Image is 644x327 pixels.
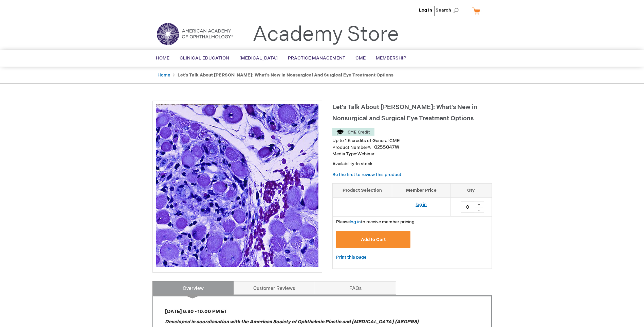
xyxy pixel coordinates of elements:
span: Let's Talk About [PERSON_NAME]: What's New in Nonsurgical and Surgical Eye Treatment Options [332,104,477,122]
a: FAQs [315,281,396,295]
div: 0255047W [374,144,399,151]
th: Qty [450,184,492,198]
span: Please to receive member pricing [336,219,415,225]
input: Qty [461,202,474,212]
a: log in [350,219,361,225]
span: Practice Management [288,55,345,61]
th: Product Selection [333,184,392,198]
p: Availability: [332,161,492,167]
span: CME [355,55,366,61]
span: [MEDICAL_DATA] [239,55,278,61]
a: log in [416,202,427,207]
em: Developed in coordianation with the American Society of Ophthalmic Plastic and [MEDICAL_DATA] (AS... [165,319,419,325]
a: Overview [152,281,234,295]
span: Home [156,55,169,61]
a: Be the first to review this product [332,172,401,177]
span: In stock [356,161,372,167]
img: CME Credit [332,128,374,136]
div: + [474,202,484,207]
strong: Media Type: [332,151,357,157]
li: Up to 1.5 credits of General CME [332,138,492,144]
span: Clinical Education [180,55,229,61]
a: Academy Store [253,22,399,47]
a: Print this page [336,253,366,262]
a: Customer Reviews [234,281,315,295]
span: Add to Cart [361,237,386,242]
span: Membership [376,55,406,61]
strong: Let's Talk About [PERSON_NAME]: What's New in Nonsurgical and Surgical Eye Treatment Options [178,72,393,78]
a: Home [158,72,170,78]
img: Let's Talk About TED: What's New in Nonsurgical and Surgical Eye Treatment Options [156,104,318,267]
strong: [DATE] 8:30 - 10:00 PM ET [165,309,227,314]
span: Search [436,3,461,17]
p: Webinar [332,151,492,157]
th: Member Price [392,184,450,198]
strong: Product Number [332,145,371,150]
div: - [474,207,484,212]
a: Log In [419,7,432,13]
button: Add to Cart [336,231,411,248]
